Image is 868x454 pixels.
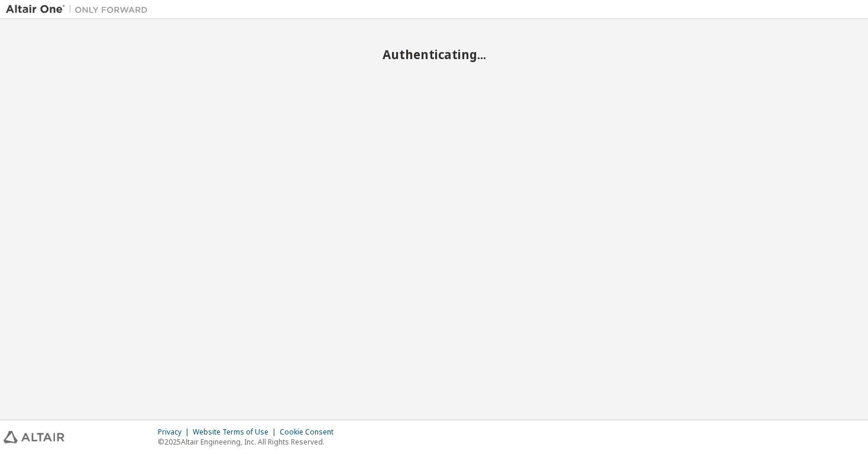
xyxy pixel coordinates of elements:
div: Privacy [158,427,193,437]
p: © 2025 Altair Engineering, Inc. All Rights Reserved. [158,437,341,447]
h2: Authenticating... [6,47,862,62]
div: Cookie Consent [280,427,341,437]
img: altair_logo.svg [4,431,64,443]
img: Altair One [6,4,154,15]
div: Website Terms of Use [193,427,280,437]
